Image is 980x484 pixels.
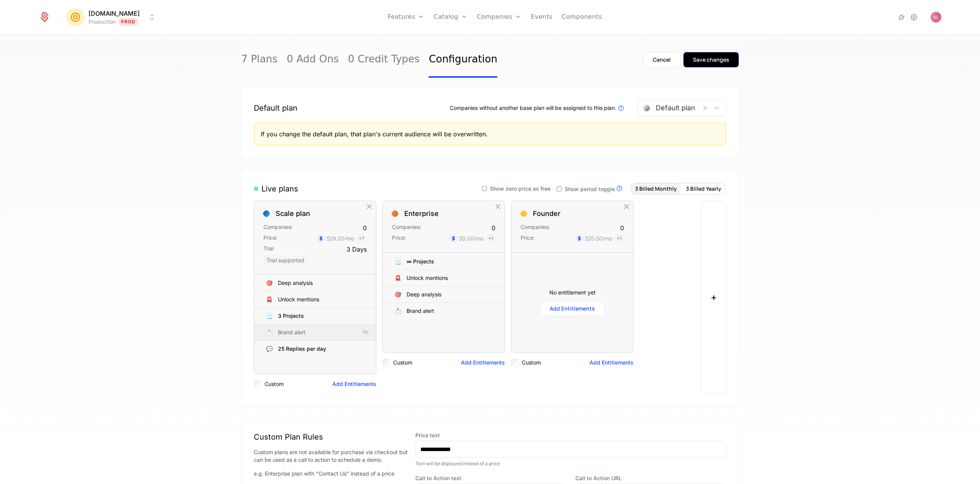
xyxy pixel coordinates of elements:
[511,201,634,394] div: FounderCompanies:0Price:$25.00/mo+1No entitlement yetAdd EntitlementsCustomAdd Entitlements
[356,234,367,243] span: + 7
[693,56,729,64] div: Save changes
[263,294,275,305] div: 🚨
[254,183,298,194] div: Live plans
[254,291,376,308] div: 🚨Unlock mentions
[263,234,278,243] div: Price:
[415,474,566,482] label: Call to Action text
[241,42,278,78] a: 7 Plans
[575,474,726,482] label: Call to Action URL
[521,234,535,243] div: Price:
[897,13,906,22] a: Integrations
[392,223,421,232] div: Companies:
[263,310,275,322] div: 📃
[931,12,941,23] img: Vlad Len
[278,279,313,287] div: Deep analysis
[361,327,370,337] div: Show Entitlement
[278,296,319,303] div: Unlock mentions
[263,327,275,338] div: 📩
[540,301,604,316] button: Add Entitlements
[392,305,403,317] div: 📩
[88,9,140,18] span: [DOMAIN_NAME]
[909,13,918,22] a: Settings
[643,52,680,67] button: Cancel
[415,432,726,439] label: Price text
[383,286,505,303] div: 🎯Deep analysis
[263,277,275,289] div: 🎯
[69,9,157,26] button: Select environment
[585,235,612,242] div: $25.00 /mo
[590,359,634,366] button: Add Entitlements
[254,308,376,324] div: 📃3 Projects
[489,306,498,316] div: Hide Entitlement
[392,289,403,300] div: 🎯
[489,289,498,299] div: Hide Entitlement
[287,42,339,78] a: 0 Add Ons
[276,210,310,217] div: Scale plan
[254,103,297,113] div: Default plan
[931,12,941,23] button: Open user button
[392,256,403,267] div: 📃
[521,289,624,296] div: No entitlement yet
[630,183,681,194] button: 3 Billed Monthly
[332,380,376,388] button: Add Entitlements
[620,223,624,232] div: 0
[265,380,284,388] label: Custom
[486,234,495,243] span: + 1
[489,273,498,283] div: Hide Entitlement
[346,245,367,254] div: 3 Days
[382,201,505,394] div: EnterpriseCompanies:0Price:$0.00/mo+1📃∞ Projects🚨Unlock mentions🎯Deep analysis📩Brand alertCustomA...
[383,253,505,270] div: 📃∞ Projects
[361,344,370,354] div: Hide Entitlement
[614,234,624,243] span: + 1
[683,52,739,67] button: Save changes
[278,329,305,336] div: Brand alert
[490,186,550,191] span: Show zero price as free
[461,359,505,366] button: Add Entitlements
[278,313,304,319] div: 3 Projects
[348,42,420,78] a: 0 Credit Types
[363,223,367,232] div: 0
[392,234,406,243] div: Price:
[361,294,370,304] div: Hide Entitlement
[533,210,560,217] div: Founder
[254,448,409,464] p: Custom plans are not available for purchase via checkout but can be used as a call to action to s...
[482,186,487,191] input: Show zero price as free
[383,270,505,286] div: 🚨Unlock mentions
[404,210,439,217] div: Enterprise
[254,470,409,477] p: e.g. Enterprise plan with "Contact Us" instead of a price
[263,255,307,265] span: Trial supported
[653,56,671,64] div: Cancel
[407,307,434,315] div: Brand alert
[450,103,626,113] div: Companies without another base plan will be assigned to this plan.
[459,235,483,242] div: $0.00 /mo
[263,343,275,355] div: 💬
[66,8,85,26] img: Mention.click
[88,18,116,26] div: Production
[278,346,326,352] div: 25 Replies per day
[254,275,376,291] div: 🎯Deep analysis
[407,291,441,298] div: Deep analysis
[254,432,409,442] h1: Custom Plan Rules
[701,201,726,394] button: +
[429,42,497,78] a: Configuration
[254,324,376,341] div: 📩Brand alert
[489,257,498,267] div: Hide Entitlement
[361,311,370,321] div: Hide Entitlement
[407,259,434,264] div: ∞ Projects
[254,201,376,394] div: Scale planCompanies:0Price:$29.00/mo+7Trial3 Days Trial supported🎯Deep analysis🚨Unlock mentions📃3...
[254,341,376,357] div: 💬25 Replies per day
[521,223,550,232] div: Companies:
[327,235,354,242] div: $29.00 /mo
[361,278,370,288] div: Hide Entitlement
[393,359,412,366] label: Custom
[492,223,495,232] div: 0
[261,129,719,139] div: If you change the default plan, that plan's current audience will be overwritten.
[681,183,726,194] button: 3 Billed Yearly
[263,245,274,254] div: Trial
[565,186,615,192] span: Show period toggle
[407,274,448,282] div: Unlock mentions
[392,272,403,284] div: 🚨
[263,223,293,232] div: Companies:
[415,461,726,467] div: Text will be displayed instead of a price
[522,359,541,366] label: Custom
